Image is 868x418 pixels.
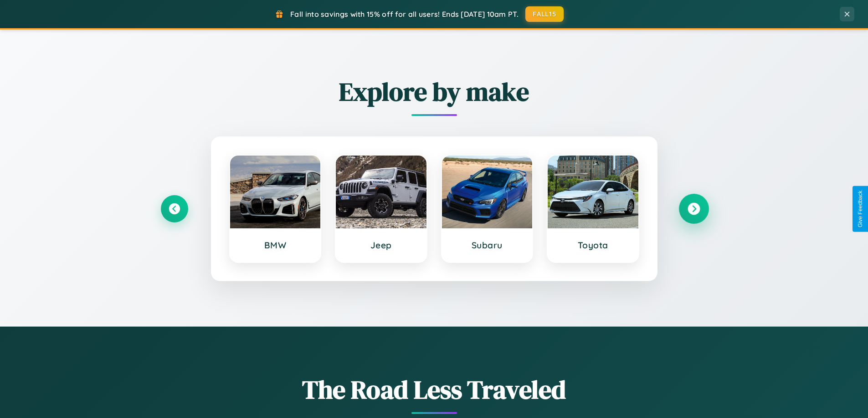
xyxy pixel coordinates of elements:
[451,240,524,251] h3: Subaru
[345,240,417,251] h3: Jeep
[525,6,564,22] button: FALL15
[857,191,863,227] div: Give Feedback
[161,74,708,109] h2: Explore by make
[557,240,629,251] h3: Toyota
[239,240,312,251] h3: BMW
[161,372,708,407] h1: The Road Less Traveled
[290,10,519,19] span: Fall into savings with 15% off for all users! Ends [DATE] 10am PT.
